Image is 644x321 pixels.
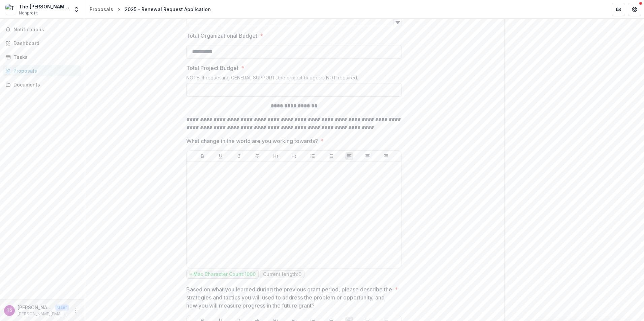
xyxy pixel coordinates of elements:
p: [PERSON_NAME] [18,304,53,311]
img: The Chisholm Legacy Project Inc [5,4,16,15]
a: Proposals [3,65,81,76]
p: Current length: 0 [263,272,301,277]
div: 2025 - Renewal Request Application [125,6,211,13]
button: Strike [253,152,261,160]
p: Based on what you learned during the previous grant period, please describe the strategies and ta... [186,285,392,310]
div: NOTE: If requesting GENERAL SUPPORT, the project budget is NOT required. [186,75,402,83]
a: Tasks [3,51,81,63]
p: What change in the world are you working towards? [186,137,318,145]
p: Total Organizational Budget [186,32,257,40]
p: User [55,305,69,311]
button: Heading 1 [272,152,280,160]
p: [PERSON_NAME][EMAIL_ADDRESS][DOMAIN_NAME] [18,311,69,317]
button: Heading 2 [290,152,298,160]
div: Tiffany Slater [7,308,12,313]
button: Bullet List [309,152,317,160]
button: Align Right [382,152,390,160]
button: Underline [217,152,225,160]
a: Documents [3,79,81,90]
button: Align Center [363,152,372,160]
button: Bold [198,152,206,160]
div: The [PERSON_NAME] Legacy Project Inc [19,3,69,10]
div: Documents [13,81,76,88]
span: Notifications [13,27,78,33]
div: Dashboard [13,40,76,47]
button: Open entity switcher [72,3,81,16]
a: Proposals [87,4,116,14]
a: Dashboard [3,38,81,49]
span: Nonprofit [19,10,38,16]
button: Ordered List [327,152,335,160]
button: Get Help [628,3,641,16]
nav: breadcrumb [87,4,214,14]
p: Max Character Count: 1000 [193,272,256,277]
button: Notifications [3,24,81,35]
div: Proposals [90,6,113,13]
div: Tasks [13,53,76,61]
button: Italicize [235,152,243,160]
button: More [72,307,80,315]
button: Align Left [345,152,353,160]
button: Partners [612,3,625,16]
p: Total Project Budget [186,64,238,72]
div: Proposals [13,67,76,74]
